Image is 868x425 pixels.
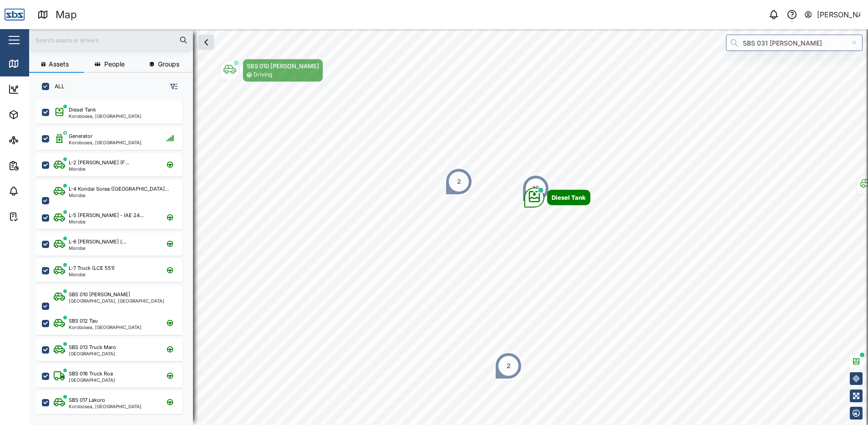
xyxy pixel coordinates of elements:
[69,140,142,145] div: Korobosea, [GEOGRAPHIC_DATA]
[69,246,126,250] div: Morobe
[24,110,52,120] div: Assets
[24,59,44,69] div: Map
[56,7,77,23] div: Map
[804,8,861,21] button: [PERSON_NAME]
[24,161,55,171] div: Reports
[69,238,126,246] div: L-6 [PERSON_NAME] (...
[36,97,193,418] div: grid
[158,61,179,67] span: Groups
[69,132,92,140] div: Generator
[24,186,52,196] div: Alarms
[69,351,116,356] div: [GEOGRAPHIC_DATA]
[69,106,96,114] div: Diesel Tank
[69,264,115,272] div: L-7 Truck (LCE 551)
[69,317,98,325] div: SBS 012 Tau
[49,83,65,90] label: ALL
[220,59,323,82] div: Map marker
[69,344,116,351] div: SBS 013 Truck Maro
[69,114,142,118] div: Korobosea, [GEOGRAPHIC_DATA]
[69,159,129,167] div: L-2 [PERSON_NAME] (F...
[495,352,522,379] div: Map marker
[817,9,861,20] div: [PERSON_NAME]
[69,185,169,193] div: L-4 Kondai Sorea ([GEOGRAPHIC_DATA]...
[69,212,144,219] div: L-5 [PERSON_NAME] - IAE 24...
[69,404,142,409] div: Korobosea, [GEOGRAPHIC_DATA]
[254,71,272,79] div: Driving
[69,378,115,382] div: [GEOGRAPHIC_DATA]
[104,61,125,67] span: People
[507,361,511,371] div: 2
[552,193,586,202] div: Diesel Tank
[69,299,164,303] div: [GEOGRAPHIC_DATA], [GEOGRAPHIC_DATA]
[69,219,144,224] div: Morobe
[69,193,169,197] div: Morobe
[69,325,142,329] div: Korobosea, [GEOGRAPHIC_DATA]
[69,167,129,171] div: Morobe
[533,183,539,193] div: 13
[24,135,46,145] div: Sites
[5,5,25,25] img: Main Logo
[49,61,69,67] span: Assets
[445,168,472,195] div: Map marker
[247,61,319,71] div: SBS 010 [PERSON_NAME]
[522,175,549,202] div: Map marker
[726,35,863,51] input: Search by People, Asset, Geozone or Place
[35,33,188,47] input: Search assets or drivers
[24,84,65,94] div: Dashboard
[69,272,115,277] div: Morobe
[24,212,49,222] div: Tasks
[69,291,130,299] div: SBS 010 [PERSON_NAME]
[457,177,461,187] div: 2
[69,370,113,378] div: SBS 016 Truck Roa
[29,29,868,425] canvas: Map
[69,396,105,404] div: SBS 017 Lakoro
[524,187,590,207] div: Map marker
